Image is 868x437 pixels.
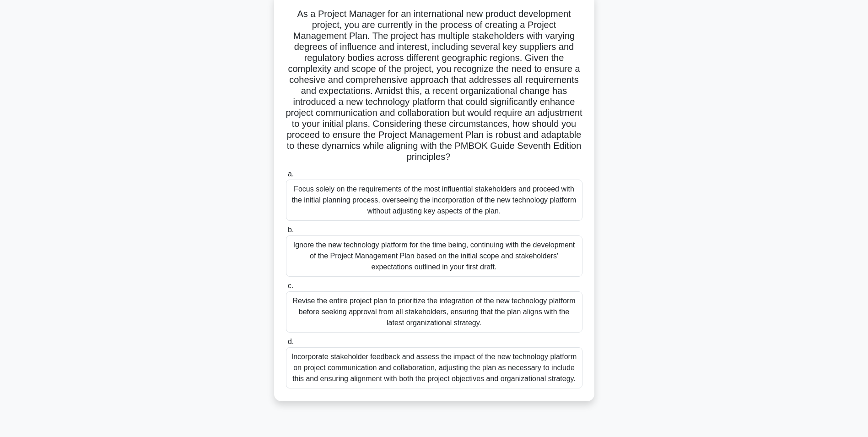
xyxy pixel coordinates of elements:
div: Ignore the new technology platform for the time being, continuing with the development of the Pro... [286,235,582,277]
span: b. [288,226,294,234]
div: Focus solely on the requirements of the most influential stakeholders and proceed with the initia... [286,180,582,221]
span: a. [288,170,294,178]
div: Revise the entire project plan to prioritize the integration of the new technology platform befor... [286,291,582,333]
h5: As a Project Manager for an international new product development project, you are currently in t... [285,8,583,163]
span: c. [288,282,293,290]
span: d. [288,338,294,345]
div: Incorporate stakeholder feedback and assess the impact of the new technology platform on project ... [286,347,582,388]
